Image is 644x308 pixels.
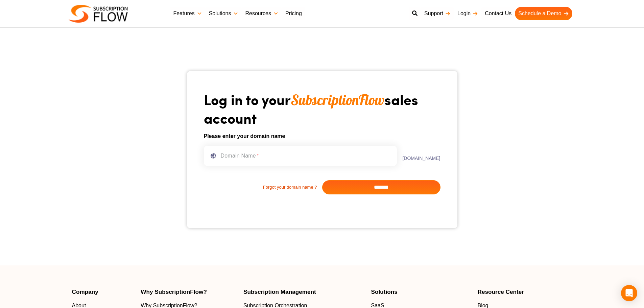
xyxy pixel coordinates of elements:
[621,285,637,301] div: Open Intercom Messenger
[204,132,440,140] h6: Please enter your domain name
[481,7,515,20] a: Contact Us
[291,91,384,109] span: SubscriptionFlow
[204,184,322,191] a: Forgot your domain name ?
[454,7,481,20] a: Login
[515,7,572,20] a: Schedule a Demo
[421,7,454,20] a: Support
[477,289,572,295] h4: Resource Center
[397,151,440,161] label: .[DOMAIN_NAME]
[243,289,364,295] h4: Subscription Management
[170,7,206,20] a: Features
[141,289,237,295] h4: Why SubscriptionFlow?
[206,7,242,20] a: Solutions
[204,91,440,127] h1: Log in to your sales account
[69,5,128,23] img: Subscriptionflow
[72,289,134,295] h4: Company
[242,7,282,20] a: Resources
[282,7,305,20] a: Pricing
[371,289,471,295] h4: Solutions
